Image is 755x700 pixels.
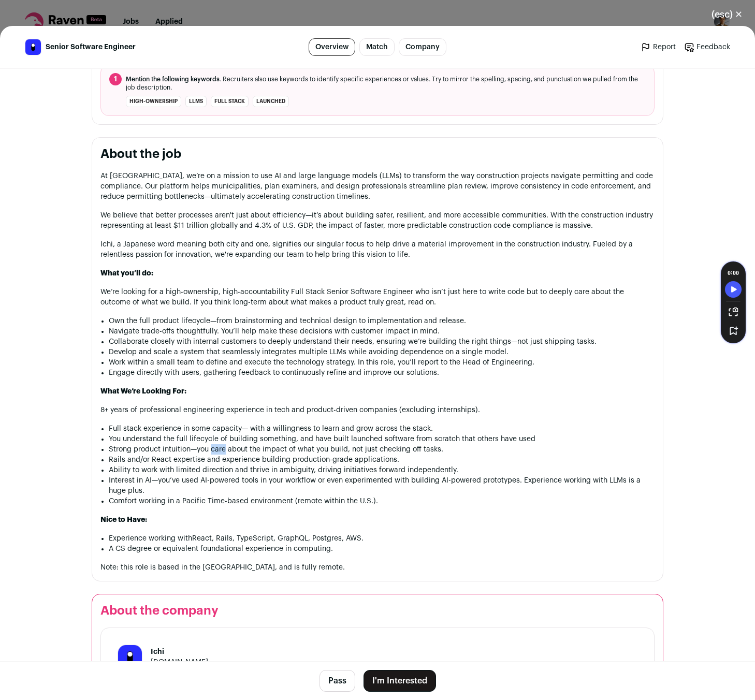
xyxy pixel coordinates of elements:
[109,424,655,434] li: Full stack experience in some capacity— with a willingness to learn and grow across the stack.
[185,96,207,107] li: LLMs
[109,533,655,544] li: Experience working withReact, Rails, TypeScript, GraphQL, Postgres, AWS.
[253,96,289,107] li: launched
[100,562,655,573] p: Note: this role is based in the [GEOGRAPHIC_DATA], and is fully remote.
[109,347,655,357] li: Develop and scale a system that seamlessly integrates multiple LLMs while avoiding dependence on ...
[126,96,181,107] li: high-ownership
[641,42,676,52] a: Report
[126,75,646,92] span: . Recruiters also use keywords to identify specific experiences or values. Try to mirror the spel...
[109,368,655,378] li: Engage directly with users, gathering feedback to continuously refine and improve our solutions.
[46,42,136,52] span: Senior Software Engineer
[109,73,122,85] span: 1
[126,76,220,82] span: Mention the following keywords
[699,3,755,26] button: Close modal
[109,475,655,496] li: Interest in AI—you’ve used AI-powered tools in your workflow or even experimented with building A...
[109,455,655,465] li: Rails and/or React expertise and experience building production-grade applications.
[100,239,655,260] p: Ichi, a Japanese word meaning both city and one, signifies our singular focus to help drive a mat...
[25,39,41,55] img: e87de580beedf5e10dce9862e311b325d0ad55dc05732176583a71a8c431fab4.jpg
[320,670,355,692] button: Pass
[364,670,436,692] button: I'm Interested
[109,337,655,347] li: Collaborate closely with internal customers to deeply understand their needs, ensuring we’re buil...
[109,444,655,455] li: Strong product intuition—you care about the impact of what you build, not just checking off tasks.
[100,270,153,277] strong: What you’ll do:
[100,405,655,415] p: 8+ years of professional engineering experience in tech and product-driven companies (excluding i...
[211,96,249,107] li: full stack
[359,38,395,56] a: Match
[100,287,655,308] p: We’re looking for a high-ownership, high-accountability Full Stack Senior Software Engineer who i...
[399,38,446,56] a: Company
[109,465,655,475] li: Ability to work with limited direction and thrive in ambiguity, driving initiatives forward indep...
[100,603,655,619] h2: About the company
[100,146,655,163] h2: About the job
[100,516,147,523] strong: Nice to Have:
[151,647,208,657] h1: Ichi
[684,42,730,52] a: Feedback
[109,496,655,506] li: Comfort working in a Pacific Time-based environment (remote within the U.S.).
[109,434,655,444] li: You understand the full lifecycle of building something, and have built launched software from sc...
[109,357,655,368] li: Work within a small team to define and execute the technology strategy. In this role, you’ll repo...
[100,388,186,395] strong: What We’re Looking For:
[109,316,655,326] li: Own the full product lifecycle—from brainstorming and technical design to implementation and rele...
[109,544,655,554] li: A CS degree or equivalent foundational experience in computing.
[118,645,142,669] img: e87de580beedf5e10dce9862e311b325d0ad55dc05732176583a71a8c431fab4.jpg
[151,659,208,666] a: [DOMAIN_NAME]
[309,38,355,56] a: Overview
[109,326,655,337] li: Navigate trade-offs thoughtfully. You’ll help make these decisions with customer impact in mind.
[100,171,655,202] p: At [GEOGRAPHIC_DATA], we’re on a mission to use AI and large language models (LLMs) to transform ...
[100,210,655,231] p: We believe that better processes aren't just about efficiency—it’s about building safer, resilien...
